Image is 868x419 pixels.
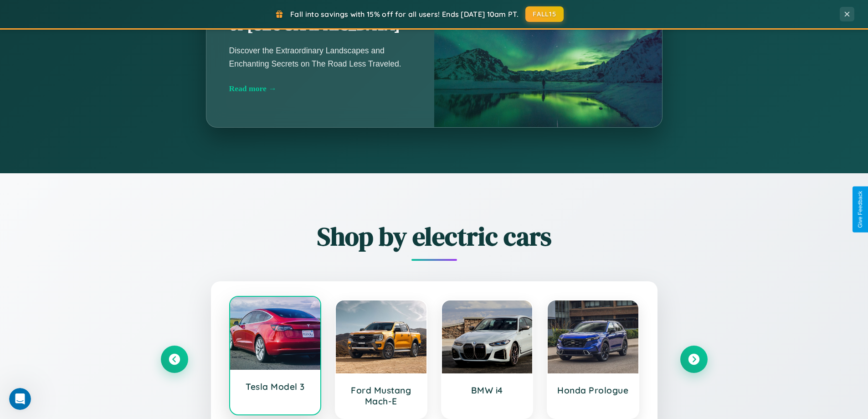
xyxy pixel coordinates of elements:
[290,10,519,19] span: Fall into savings with 15% off for all users! Ends [DATE] 10am PT.
[229,44,411,70] p: Discover the Extraordinary Landscapes and Enchanting Secrets on The Road Less Traveled.
[857,191,863,228] div: Give Feedback
[525,6,564,22] button: FALL15
[239,381,312,392] h3: Tesla Model 3
[451,385,524,396] h3: BMW i4
[229,84,411,93] div: Read more →
[557,385,629,396] h3: Honda Prologue
[9,388,31,410] iframe: Intercom live chat
[345,385,417,407] h3: Ford Mustang Mach-E
[161,219,708,254] h2: Shop by electric cars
